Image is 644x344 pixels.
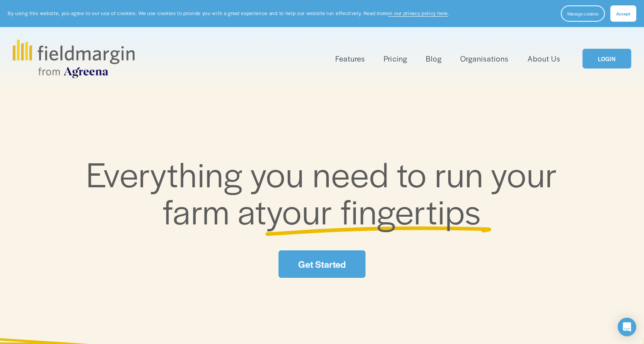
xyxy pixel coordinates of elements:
[335,52,365,65] a: folder dropdown
[278,250,365,278] a: Get Started
[335,53,365,64] span: Features
[384,52,407,65] a: Pricing
[567,10,598,17] span: Manage cookies
[460,52,509,65] a: Organisations
[583,49,631,68] a: LOGIN
[426,52,442,65] a: Blog
[8,10,449,17] p: By using this website, you agree to our use of cookies. We use cookies to provide you with a grea...
[86,149,565,234] span: Everything you need to run your farm at
[618,318,636,336] div: Open Intercom Messenger
[616,10,630,17] span: Accept
[561,5,605,22] button: Manage cookies
[13,39,134,78] img: fieldmargin.com
[266,186,481,234] span: your fingertips
[388,10,448,17] a: in our privacy policy here
[610,5,636,22] button: Accept
[528,52,560,65] a: About Us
